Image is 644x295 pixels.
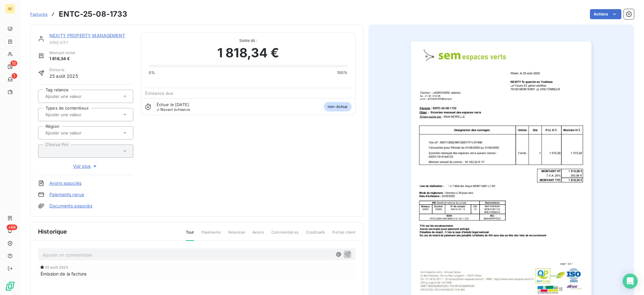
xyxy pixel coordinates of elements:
div: Open Intercom Messenger [623,274,638,289]
a: Documents associés [49,203,92,209]
span: 1 818,34 € [49,56,75,62]
input: Ajouter une valeur [45,112,108,117]
button: Voir plus [38,163,133,170]
span: J-16 [157,107,164,112]
span: Historique [38,227,67,236]
span: Échue le [DATE] [157,102,189,107]
span: Montant initial [49,50,75,56]
span: non-échue [324,102,351,111]
a: NEXITY PROPERTY MANAGEMENT [49,33,125,38]
span: 25 août 2025 [45,265,68,269]
span: 12 [10,60,17,66]
button: Actions [590,9,621,19]
span: avant échéance [157,108,190,111]
span: Portail client [332,230,355,240]
a: Factures [30,11,47,17]
span: Tout [186,230,194,241]
input: Ajouter une valeur [45,94,108,99]
span: Paiements [202,230,221,240]
span: Solde dû : [149,38,348,43]
span: 1 [12,73,17,79]
span: 25 août 2025 [49,73,78,79]
span: 0% [149,70,155,76]
div: SE [5,4,15,14]
span: 1 818,34 € [217,43,279,62]
span: +99 [7,224,17,230]
span: Voir plus [73,163,98,169]
span: Relances [228,230,245,240]
span: 100% [337,70,348,76]
img: Logo LeanPay [5,281,15,291]
a: Paiements reçus [49,191,84,198]
a: Avoirs associés [49,180,81,186]
h3: ENTC-25-08-1733 [59,9,127,20]
span: Creditsafe [306,230,325,240]
span: Commentaires [271,230,298,240]
span: Émise le [49,67,78,73]
span: Factures [30,12,47,17]
span: Émission de la facture [41,270,86,277]
span: 41NEXITY [49,40,133,45]
span: Avoirs [253,230,264,240]
span: Échéance due [145,91,174,96]
input: Ajouter une valeur [45,130,108,136]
